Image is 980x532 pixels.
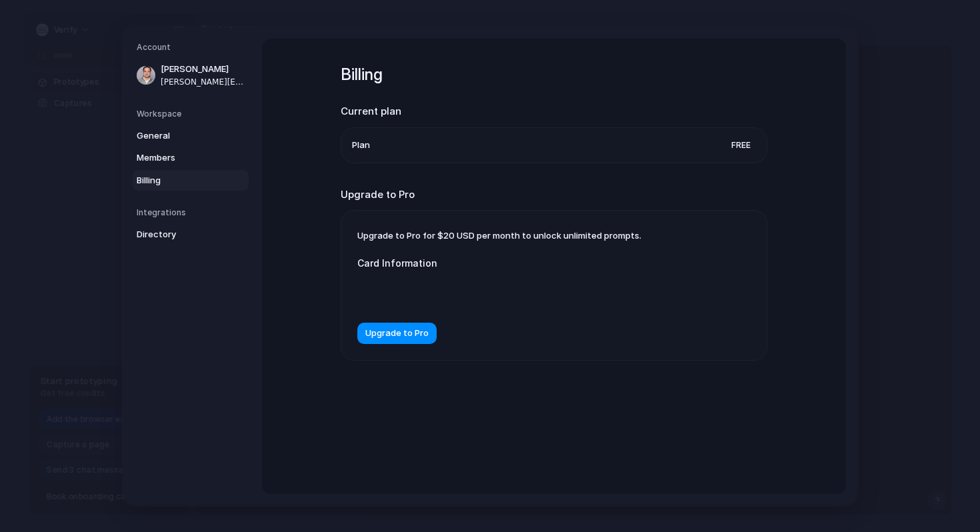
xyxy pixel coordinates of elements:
span: Plan [352,138,370,151]
span: Billing [137,173,222,187]
a: General [133,125,249,146]
button: Upgrade to Pro [357,323,437,344]
a: Members [133,147,249,169]
span: General [137,129,222,142]
h5: Workspace [137,107,249,119]
h5: Integrations [137,207,249,219]
span: Members [137,151,222,165]
span: Free [726,138,756,151]
span: Directory [137,228,222,241]
span: Upgrade to Pro [365,327,429,340]
a: [PERSON_NAME][PERSON_NAME][EMAIL_ADDRESS][DOMAIN_NAME] [133,59,249,92]
h5: Account [137,41,249,53]
a: Directory [133,224,249,245]
label: Card Information [357,256,624,270]
span: [PERSON_NAME] [161,63,246,76]
h2: Upgrade to Pro [341,187,767,202]
a: Billing [133,169,249,191]
h2: Current plan [341,104,767,119]
span: Upgrade to Pro for $20 USD per month to unlock unlimited prompts. [357,230,641,241]
iframe: Secure card payment input frame [368,286,613,299]
h1: Billing [341,63,767,87]
span: [PERSON_NAME][EMAIL_ADDRESS][DOMAIN_NAME] [161,75,246,87]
